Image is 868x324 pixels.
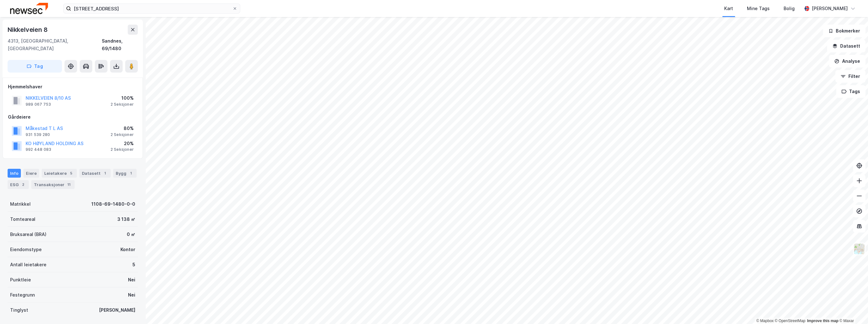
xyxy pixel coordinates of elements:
[10,291,35,299] div: Festegrunn
[10,231,46,238] div: Bruksareal (BRA)
[128,170,134,176] div: 1
[111,147,134,152] div: 2 Seksjoner
[111,94,134,102] div: 100%
[756,319,773,323] a: Mapbox
[128,276,135,284] div: Nei
[836,294,868,324] iframe: Chat Widget
[68,170,74,176] div: 5
[99,306,135,314] div: [PERSON_NAME]
[23,169,39,178] div: Eiere
[26,102,51,107] div: 989 067 753
[127,231,135,238] div: 0 ㎡
[807,319,838,323] a: Improve this map
[747,5,770,12] div: Mine Tags
[42,169,77,178] div: Leietakere
[812,5,848,12] div: [PERSON_NAME]
[111,102,134,107] div: 2 Seksjoner
[853,243,865,255] img: Z
[10,276,31,284] div: Punktleie
[8,60,62,73] button: Tag
[117,215,135,223] div: 3 138 ㎡
[8,113,138,121] div: Gårdeiere
[10,3,48,14] img: newsec-logo.f6e21ccffca1b3a03d2d.png
[91,200,135,208] div: 1108-69-1480-0-0
[26,132,50,137] div: 931 539 280
[10,246,42,253] div: Eiendomstype
[724,5,733,12] div: Kart
[31,180,75,189] div: Transaksjoner
[71,4,232,13] input: Søk på adresse, matrikkel, gårdeiere, leietakere eller personer
[8,83,138,91] div: Hjemmelshaver
[827,40,865,52] button: Datasett
[10,200,31,208] div: Matrikkel
[102,170,108,176] div: 1
[111,132,134,137] div: 2 Seksjoner
[8,169,21,178] div: Info
[784,5,795,12] div: Bolig
[8,180,29,189] div: ESG
[10,215,35,223] div: Tomteareal
[836,294,868,324] div: Kontrollprogram for chat
[775,319,805,323] a: OpenStreetMap
[102,37,138,52] div: Sandnes, 69/1480
[835,70,865,83] button: Filter
[823,25,865,37] button: Bokmerker
[8,37,102,52] div: 4313, [GEOGRAPHIC_DATA], [GEOGRAPHIC_DATA]
[26,147,51,152] div: 992 448 083
[836,85,865,98] button: Tags
[79,169,111,178] div: Datasett
[20,181,26,188] div: 2
[8,25,49,35] div: Nikkelveien 8
[111,140,134,147] div: 20%
[113,169,137,178] div: Bygg
[10,306,28,314] div: Tinglyst
[128,291,135,299] div: Nei
[120,246,135,253] div: Kontor
[10,261,46,268] div: Antall leietakere
[111,125,134,132] div: 80%
[66,181,72,188] div: 11
[132,261,135,268] div: 5
[829,55,865,68] button: Analyse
